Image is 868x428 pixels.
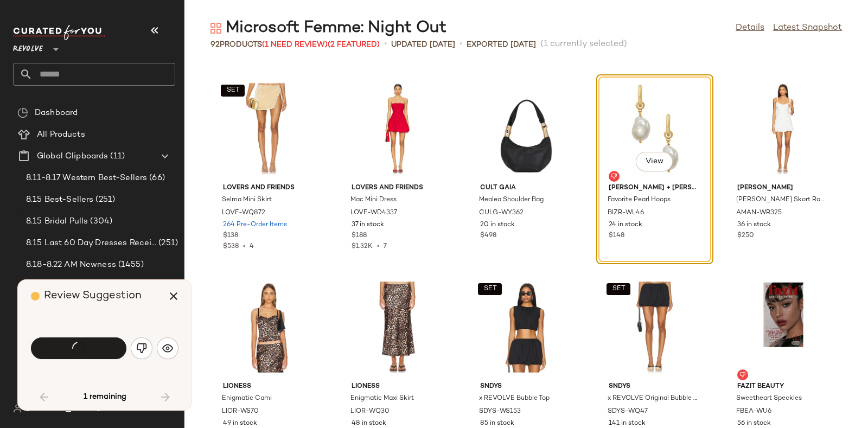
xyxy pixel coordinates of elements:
span: 8.11-8.17 Western Best-Sellers [26,172,147,184]
span: $250 [737,231,754,241]
span: (1 currently selected) [540,38,627,51]
span: • [384,38,387,51]
span: $538 [223,243,239,250]
button: View [636,152,673,171]
button: SET [221,85,245,97]
span: LIOR-WQ30 [350,407,390,417]
span: $188 [352,231,367,241]
img: SDYS-WS153_V1.jpg [471,277,581,378]
img: FBEA-WU6_V1.jpg [729,277,838,378]
span: LOVF-WD4337 [350,208,397,218]
span: (1455) [116,259,144,271]
span: x REVOLVE Bubble Top [479,394,550,404]
span: 8.18-8.22 AM Newness [26,259,116,271]
span: 20 in stock [480,220,515,230]
span: (304) [88,215,112,228]
span: Enigmatic Cami [222,394,272,404]
span: Cult Gaia [480,183,572,193]
span: SET [483,285,496,293]
img: LOVF-WD4337_V1.jpg [343,78,452,179]
img: svg%3e [210,23,221,34]
span: Selma Mini Skirt [222,195,272,205]
span: • [373,243,384,250]
span: (66) [147,172,165,184]
span: AMAN-WR325 [736,208,782,218]
img: LOVF-WQ872_V1.jpg [214,78,324,179]
span: Lovers and Friends [352,183,444,193]
span: [PERSON_NAME] [737,183,829,193]
img: CULG-WY362_V1.jpg [471,78,581,179]
span: LOVF-WQ872 [222,208,265,218]
button: SET [478,283,502,295]
img: cfy_white_logo.C9jOOHJF.svg [13,25,105,40]
span: View [645,157,663,166]
img: svg%3e [136,343,147,354]
span: 37 in stock [352,220,384,230]
span: 1 remaining [84,392,126,402]
span: (2 Featured) [328,41,380,49]
span: Mac Mini Dress [350,195,397,205]
span: (251) [156,237,178,250]
span: LIONESS [223,382,315,392]
span: SDYS-WQ47 [608,407,648,417]
span: Global Clipboards [37,150,108,163]
img: svg%3e [739,372,746,378]
span: (1 Need Review) [262,41,328,49]
img: svg%3e [13,404,22,413]
a: Latest Snapshot [773,22,842,35]
img: svg%3e [162,343,173,354]
span: Mealea Shoulder Bag [479,195,544,205]
img: LIOR-WQ30_V1.jpg [343,277,452,378]
div: Microsoft Femme: Night Out [210,17,446,39]
span: Dashboard [35,107,78,119]
span: Review Suggestion [44,290,142,302]
span: 8.15 Last 60 Day Dresses Receipt [26,237,156,250]
span: 264 Pre-Order Items [223,220,287,230]
span: BIZR-WL46 [608,208,644,218]
span: Lovers and Friends [223,183,315,193]
span: CULG-WY362 [479,208,524,218]
img: LIOR-WS70_V1.jpg [214,277,324,378]
div: Products [210,39,380,50]
img: svg%3e [17,107,28,118]
span: 92 [210,41,220,49]
p: Exported [DATE] [467,39,536,50]
span: Sweetheart Speckles [736,394,802,404]
span: $138 [223,231,238,241]
span: LIONESS [352,382,444,392]
span: All Products [37,129,85,141]
img: SDYS-WQ47_V1.jpg [600,277,710,378]
span: FBEA-WU6 [736,407,771,417]
span: • [239,243,250,250]
span: SDYS-WS153 [479,407,521,417]
span: Fazit Beauty [737,382,829,392]
button: SET [607,283,630,295]
span: SET [611,285,625,293]
img: svg%3e [611,173,617,180]
span: (251) [93,194,115,206]
span: 4 [250,243,254,250]
span: Favorite Pearl Hoops [608,195,671,205]
span: Revolve [13,37,43,56]
span: • [459,38,462,51]
span: x REVOLVE Original Bubble Skirt [608,394,700,404]
img: BIZR-WL46_V1.jpg [600,78,710,179]
span: 8.15 Best-Sellers [26,194,93,206]
img: AMAN-WR325_V1.jpg [729,78,838,179]
a: Details [736,22,764,35]
span: $1.32K [352,243,373,250]
p: updated [DATE] [391,39,455,50]
span: Enigmatic Maxi Skirt [350,394,414,404]
span: LIOR-WS70 [222,407,259,417]
span: $498 [480,231,496,241]
span: SNDYS [480,382,572,392]
span: 7 [384,243,387,250]
span: 8.15 Bridal Pulls [26,215,88,228]
span: SNDYS [609,382,701,392]
span: (11) [108,150,125,163]
span: [PERSON_NAME] Skort Romper [736,195,828,205]
span: SET [226,87,239,94]
span: 36 in stock [737,220,771,230]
